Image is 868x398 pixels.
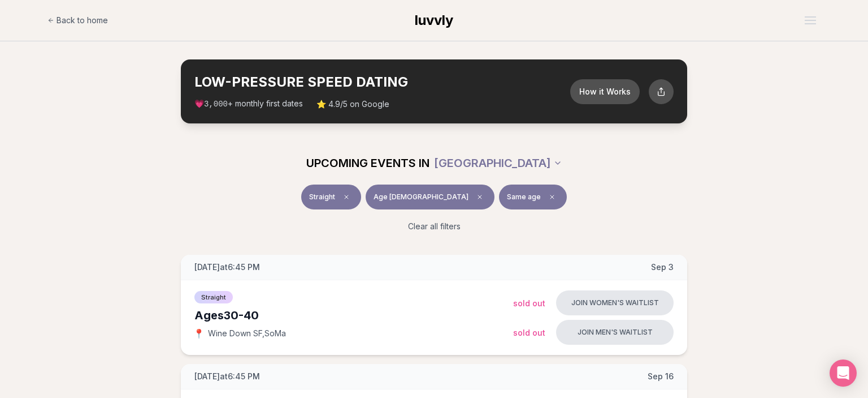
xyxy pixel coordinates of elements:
[651,262,674,273] span: Sep 3
[57,15,108,26] span: Back to home
[301,185,361,209] button: StraightClear event type filter
[366,185,494,209] button: Age [DEMOGRAPHIC_DATA]Clear age
[374,192,468,202] span: Age [DEMOGRAPHIC_DATA]
[830,360,857,387] div: Open Intercom Messenger
[415,11,453,29] a: luvvly
[434,151,562,176] button: [GEOGRAPHIC_DATA]
[340,190,353,204] span: Clear event type filter
[401,214,467,239] button: Clear all filters
[545,190,559,204] span: Clear preference
[473,190,487,204] span: Clear age
[570,79,640,104] button: How it Works
[208,328,286,339] span: Wine Down SF , SoMa
[316,99,389,110] span: ⭐ 4.9/5 on Google
[194,371,260,382] span: [DATE] at 6:45 PM
[194,98,303,110] span: 💗 + monthly first dates
[507,192,541,202] span: Same age
[194,262,260,273] span: [DATE] at 6:45 PM
[309,192,335,202] span: Straight
[204,100,228,109] span: 3,000
[556,290,674,315] button: Join women's waitlist
[306,155,429,171] span: UPCOMING EVENTS IN
[513,328,545,337] span: Sold Out
[499,185,567,209] button: Same ageClear preference
[513,298,545,308] span: Sold Out
[47,9,108,32] a: Back to home
[556,320,674,345] button: Join men's waitlist
[415,12,453,28] span: luvvly
[194,329,203,338] span: 📍
[648,371,674,382] span: Sep 16
[194,291,233,303] span: Straight
[194,73,570,91] h2: LOW-PRESSURE SPEED DATING
[800,12,821,29] button: Open menu
[194,307,513,323] div: Ages 30-40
